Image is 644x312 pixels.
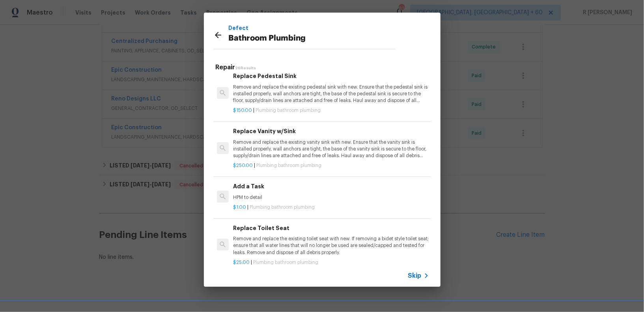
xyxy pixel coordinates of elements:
[250,205,315,210] span: Plumbing bathroom plumbing
[228,24,396,32] p: Defect
[233,163,253,168] span: $250.00
[233,182,429,191] h6: Add a Task
[253,260,318,265] span: Plumbing bathroom plumbing
[235,66,256,70] span: 26 Results
[233,127,429,136] h6: Replace Vanity w/Sink
[233,108,252,113] span: $150.00
[233,224,429,232] h6: Replace Toilet Seat
[408,272,422,280] span: Skip
[228,32,396,45] p: Bathroom Plumbing
[233,194,429,201] p: HPM to detail
[233,107,429,114] p: |
[233,205,246,210] span: $1.00
[256,163,321,168] span: Plumbing bathroom plumbing
[233,72,429,80] h6: Replace Pedestal Sink
[233,84,429,104] p: Remove and replace the existing pedestal sink with new. Ensure that the pedestal sink is installe...
[233,236,429,256] p: Remove and replace the existing toilet seat with new. If removing a bidet style toilet seat; ensu...
[233,260,250,265] span: $25.00
[216,63,431,72] h5: Repair
[233,204,429,211] p: |
[233,162,429,169] p: |
[233,139,429,159] p: Remove and replace the existing vanity sink with new. Ensure that the vanity sink is installed pr...
[256,108,321,113] span: Plumbing bathroom plumbing
[233,259,429,266] p: |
